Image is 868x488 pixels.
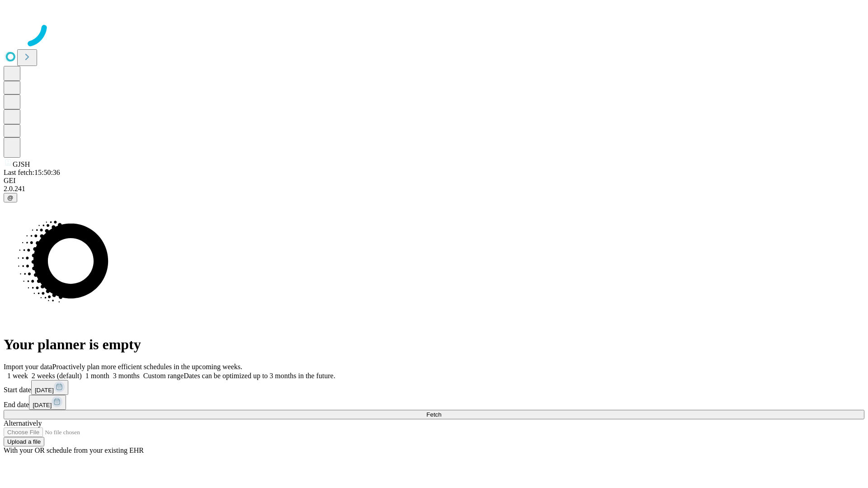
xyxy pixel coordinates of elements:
[13,160,30,168] span: GJSH
[35,387,54,394] span: [DATE]
[143,372,184,380] span: Custom range
[113,372,140,380] span: 3 months
[4,395,864,410] div: End date
[4,446,144,454] span: With your OR schedule from your existing EHR
[52,363,242,371] span: Proactively plan more efficient schedules in the upcoming weeks.
[7,372,28,380] span: 1 week
[4,437,44,446] button: Upload a file
[85,372,109,380] span: 1 month
[4,363,52,371] span: Import your data
[31,380,68,395] button: [DATE]
[32,372,82,380] span: 2 weeks (default)
[4,410,864,419] button: Fetch
[4,177,864,185] div: GEI
[4,419,42,427] span: Alternatively
[4,336,864,353] h1: Your planner is empty
[4,185,864,193] div: 2.0.241
[426,411,441,418] span: Fetch
[7,194,14,201] span: @
[184,372,335,380] span: Dates can be optimized up to 3 months in the future.
[29,395,66,410] button: [DATE]
[4,380,864,395] div: Start date
[4,193,17,202] button: @
[4,169,60,176] span: Last fetch: 15:50:36
[33,402,52,408] span: [DATE]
